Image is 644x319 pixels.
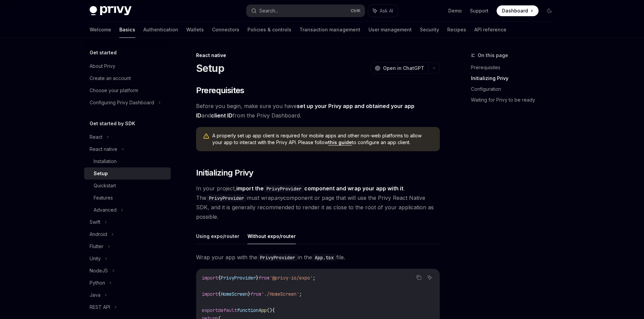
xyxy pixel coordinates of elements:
a: Demo [448,7,462,14]
div: Configuring Privy Dashboard [90,99,154,107]
a: set up your Privy app and obtained your app ID [196,103,414,119]
span: Ctrl K [351,8,361,14]
a: Transaction management [300,22,360,38]
a: Waiting for Privy to be ready [471,95,560,105]
span: './HomeScreen' [261,291,299,297]
div: React [90,133,102,141]
a: User management [368,22,412,38]
span: ; [313,275,315,281]
button: Open in ChatGPT [371,62,428,74]
a: Quickstart [84,180,171,192]
button: Using expo/router [196,228,239,244]
span: export [202,307,218,313]
h5: Get started by SDK [90,119,135,128]
span: { [218,291,221,297]
div: Swift [90,218,100,226]
span: App [259,307,267,313]
span: Ask AI [380,7,393,14]
span: } [248,291,251,297]
span: import [202,275,218,281]
a: Wallets [186,22,204,38]
a: Installation [84,155,171,167]
a: client ID [211,112,233,119]
a: Connectors [212,22,239,38]
a: Setup [84,167,171,180]
a: Welcome [90,22,111,38]
div: Setup [94,169,108,178]
code: PrivyProvider [264,185,304,192]
a: Features [84,192,171,204]
div: Advanced [94,206,117,214]
a: Create an account [84,72,171,84]
span: '@privy-io/expo' [269,275,313,281]
button: Search...CtrlK [246,5,365,17]
a: Configuration [471,84,560,95]
code: App.tsx [312,254,336,261]
strong: import the component and wrap your app with it [236,185,403,192]
code: PrivyProvider [206,194,247,202]
span: function [237,307,259,313]
a: Choose your platform [84,84,171,97]
span: default [218,307,237,313]
span: Before you begin, make sure you have and from the Privy Dashboard. [196,101,440,120]
span: } [256,275,259,281]
a: Authentication [143,22,178,38]
span: Prerequisites [196,85,244,96]
span: { [272,307,275,313]
span: Initializing Privy [196,167,254,178]
a: Prerequisites [471,62,560,73]
span: A properly set up app client is required for mobile apps and other non-web platforms to allow you... [212,132,433,146]
a: About Privy [84,60,171,72]
div: Python [90,279,105,287]
button: Ask AI [425,273,434,282]
span: import [202,291,218,297]
span: HomeScreen [221,291,248,297]
span: Dashboard [502,7,528,14]
a: this guide [328,139,352,145]
a: Policies & controls [247,22,291,38]
span: () [267,307,272,313]
a: Support [470,7,488,14]
h5: Get started [90,49,117,57]
a: Recipes [447,22,466,38]
img: dark logo [90,6,132,16]
a: Initializing Privy [471,73,560,84]
div: Choose your platform [90,86,138,95]
em: any [274,194,283,201]
div: Flutter [90,242,103,250]
span: ; [299,291,302,297]
span: Wrap your app with the in the file. [196,252,440,262]
h1: Setup [196,62,224,74]
a: Dashboard [497,5,539,16]
div: Create an account [90,74,131,82]
div: Unity [90,255,101,263]
span: { [218,275,221,281]
a: API reference [474,22,506,38]
div: Android [90,230,107,238]
div: Search... [259,7,278,15]
div: NodeJS [90,267,108,275]
div: Installation [94,157,117,165]
div: Java [90,291,100,299]
div: REST API [90,303,110,311]
svg: Warning [203,133,210,140]
span: PrivyProvider [221,275,256,281]
div: React native [196,52,440,59]
button: Toggle dark mode [544,5,555,16]
div: React native [90,145,117,153]
code: PrivyProvider [257,254,298,261]
span: from [259,275,269,281]
a: Basics [119,22,135,38]
span: from [251,291,261,297]
div: About Privy [90,62,115,70]
button: Ask AI [368,5,398,17]
a: Security [420,22,439,38]
span: On this page [478,51,508,59]
span: In your project, . The must wrap component or page that will use the Privy React Native SDK, and ... [196,184,440,221]
button: Without expo/router [247,228,296,244]
div: Features [94,194,113,202]
span: Open in ChatGPT [383,65,424,72]
button: Copy the contents from the code block [414,273,423,282]
div: Quickstart [94,182,116,190]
